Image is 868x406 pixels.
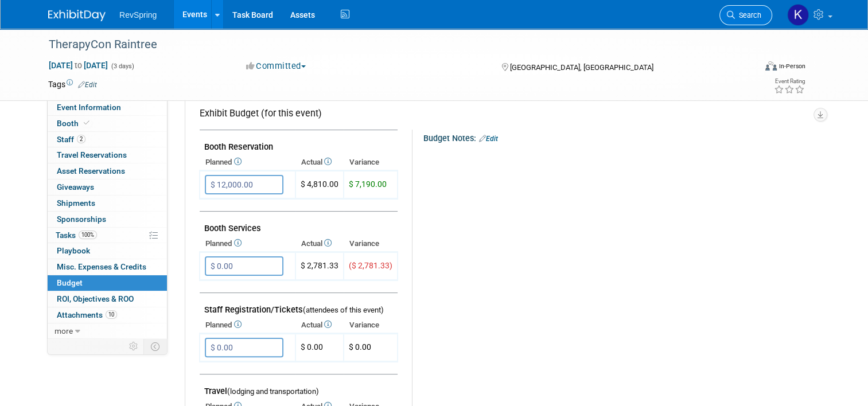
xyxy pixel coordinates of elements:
[48,100,167,115] a: Event Information
[57,119,92,128] span: Booth
[57,310,117,319] span: Attachments
[349,179,387,189] span: $ 7,190.00
[57,294,134,303] span: ROI, Objectives & ROO
[57,214,106,224] span: Sponsorships
[344,154,398,170] th: Variance
[48,116,167,131] a: Booth
[694,60,805,77] div: Event Format
[787,4,809,26] img: Kelsey Culver
[510,63,653,72] span: [GEOGRAPHIC_DATA], [GEOGRAPHIC_DATA]
[57,182,94,192] span: Giveaways
[200,293,398,318] td: Staff Registration/Tickets
[227,387,319,396] span: (lodging and transportation)
[479,135,498,143] a: Edit
[48,10,106,21] img: ExhibitDay
[48,291,167,307] a: ROI, Objectives & ROO
[57,262,146,271] span: Misc. Expenses & Credits
[119,10,157,19] span: RevSpring
[48,323,167,339] a: more
[48,147,167,163] a: Travel Reservations
[303,306,384,314] span: (attendees of this event)
[48,228,167,243] a: Tasks100%
[57,166,125,175] span: Asset Reservations
[48,179,167,195] a: Giveaways
[84,120,89,126] i: Booth reservation complete
[344,317,398,333] th: Variance
[242,60,310,72] button: Committed
[57,246,90,255] span: Playbook
[124,339,144,354] td: Personalize Event Tab Strip
[56,231,97,240] span: Tasks
[57,150,127,159] span: Travel Reservations
[73,61,84,70] span: to
[295,252,344,280] td: $ 2,781.33
[48,307,167,323] a: Attachments10
[48,243,167,259] a: Playbook
[200,236,295,252] th: Planned
[48,132,167,147] a: Staff2
[110,63,134,70] span: (3 days)
[295,154,344,170] th: Actual
[57,103,121,112] span: Event Information
[45,34,741,55] div: TherapyCon Raintree
[106,310,117,319] span: 10
[295,334,344,362] td: $ 0.00
[57,278,83,287] span: Budget
[735,11,761,19] span: Search
[301,179,338,189] span: $ 4,810.00
[423,130,810,145] div: Budget Notes:
[55,326,73,335] span: more
[57,135,85,144] span: Staff
[48,275,167,291] a: Budget
[200,130,398,155] td: Booth Reservation
[48,163,167,179] a: Asset Reservations
[78,81,97,89] a: Edit
[77,135,85,143] span: 2
[144,339,168,354] td: Toggle Event Tabs
[200,317,295,333] th: Planned
[779,62,805,71] div: In-Person
[765,61,777,71] img: Format-Inperson.png
[295,317,344,333] th: Actual
[79,231,97,239] span: 100%
[719,5,772,25] a: Search
[200,154,295,170] th: Planned
[295,236,344,252] th: Actual
[57,198,95,208] span: Shipments
[774,79,805,84] div: Event Rating
[200,374,398,399] td: Travel
[344,236,398,252] th: Variance
[48,196,167,211] a: Shipments
[349,342,371,352] span: $ 0.00
[349,261,392,270] span: ($ 2,781.33)
[200,212,398,236] td: Booth Services
[48,79,97,90] td: Tags
[48,212,167,227] a: Sponsorships
[48,259,167,275] a: Misc. Expenses & Credits
[200,107,393,126] div: Exhibit Budget (for this event)
[48,60,108,71] span: [DATE] [DATE]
